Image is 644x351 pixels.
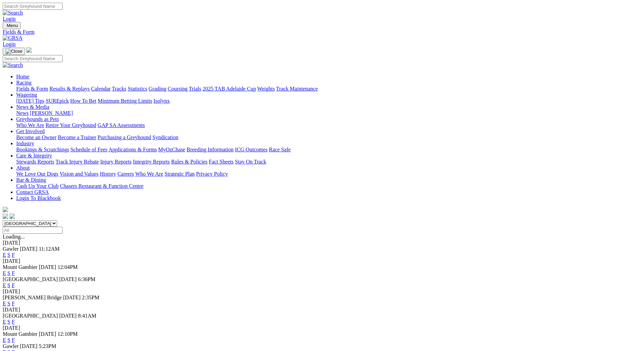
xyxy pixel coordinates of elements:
[7,23,18,28] span: Menu
[3,10,23,16] img: Search
[3,289,641,295] div: [DATE]
[12,282,15,288] a: F
[112,86,126,92] a: Tracks
[12,252,15,258] a: F
[3,214,8,219] img: facebook.svg
[16,86,641,92] div: Racing
[158,147,185,152] a: MyOzChase
[3,337,6,343] a: E
[49,86,90,92] a: Results & Replays
[16,165,30,171] a: About
[16,74,29,79] a: Home
[46,122,96,128] a: Retire Your Greyhound
[168,86,188,92] a: Coursing
[153,98,170,104] a: Isolynx
[3,227,63,234] input: Select date
[3,307,641,313] div: [DATE]
[16,134,641,141] div: Get Involved
[16,104,49,110] a: News & Media
[16,110,28,116] a: News
[16,153,52,158] a: Care & Integrity
[165,171,195,177] a: Strategic Plan
[12,301,15,306] a: F
[149,86,166,92] a: Grading
[16,80,31,85] a: Racing
[98,98,152,104] a: Minimum Betting Limits
[187,147,234,152] a: Breeding Information
[3,331,38,337] span: Mount Gambier
[3,301,6,306] a: E
[16,177,46,183] a: Bar & Dining
[133,159,170,165] a: Integrity Reports
[39,331,56,337] span: [DATE]
[39,246,60,252] span: 11:12AM
[39,343,56,349] span: 5:23PM
[16,134,56,140] a: Become an Owner
[59,171,98,177] a: Vision and Values
[269,147,290,152] a: Race Safe
[3,343,19,349] span: Gawler
[171,159,208,165] a: Rules & Policies
[276,86,318,92] a: Track Maintenance
[16,86,48,92] a: Fields & Form
[209,159,234,165] a: Fact Sheets
[128,86,147,92] a: Statistics
[3,29,641,35] a: Fields & Form
[16,183,641,189] div: Bar & Dining
[46,98,69,104] a: SUREpick
[3,207,8,212] img: logo-grsa-white.png
[257,86,275,92] a: Weights
[3,252,6,258] a: E
[16,171,58,177] a: We Love Our Dogs
[189,86,201,92] a: Trials
[16,159,54,165] a: Stewards Reports
[3,325,641,331] div: [DATE]
[3,240,641,246] div: [DATE]
[7,301,10,306] a: S
[16,171,641,177] div: About
[7,252,10,258] a: S
[3,246,19,252] span: Gawler
[16,141,34,146] a: Industry
[63,295,81,300] span: [DATE]
[135,171,163,177] a: Who We Are
[20,246,38,252] span: [DATE]
[3,270,6,276] a: E
[3,295,62,300] span: [PERSON_NAME] Bridge
[70,98,97,104] a: How To Bet
[202,86,256,92] a: 2025 TAB Adelaide Cup
[235,159,266,165] a: Stay On Track
[3,258,641,264] div: [DATE]
[78,313,96,319] span: 8:41AM
[16,92,37,98] a: Wagering
[39,264,56,270] span: [DATE]
[3,55,63,62] input: Search
[16,98,641,104] div: Wagering
[16,147,69,152] a: Bookings & Scratchings
[3,48,25,55] button: Toggle navigation
[12,319,15,325] a: F
[3,22,21,29] button: Toggle navigation
[3,282,6,288] a: E
[59,276,77,282] span: [DATE]
[235,147,267,152] a: ICG Outcomes
[16,116,59,122] a: Greyhounds as Pets
[16,189,49,195] a: Contact GRSA
[16,195,61,201] a: Login To Blackbook
[26,47,32,53] img: logo-grsa-white.png
[55,159,99,165] a: Track Injury Rebate
[58,134,96,140] a: Become a Trainer
[3,16,16,22] a: Login
[3,3,63,10] input: Search
[3,234,25,240] span: Loading...
[100,159,132,165] a: Injury Reports
[98,134,151,140] a: Purchasing a Greyhound
[152,134,178,140] a: Syndication
[7,337,10,343] a: S
[3,264,38,270] span: Mount Gambier
[12,337,15,343] a: F
[59,313,77,319] span: [DATE]
[100,171,116,177] a: History
[3,62,23,68] img: Search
